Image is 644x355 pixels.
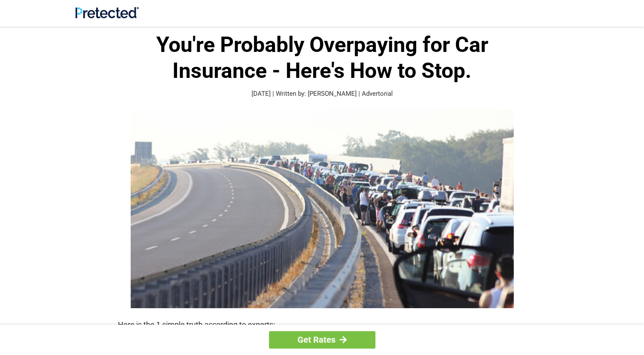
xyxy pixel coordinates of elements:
p: Here is the 1 simple truth according to experts: [118,319,527,331]
a: Site Logo [75,12,139,20]
a: Get Rates [269,331,375,349]
h1: You're Probably Overpaying for Car Insurance - Here's How to Stop. [118,32,527,84]
img: Site Logo [75,7,139,18]
p: [DATE] | Written by: [PERSON_NAME] | Advertorial [118,89,527,99]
